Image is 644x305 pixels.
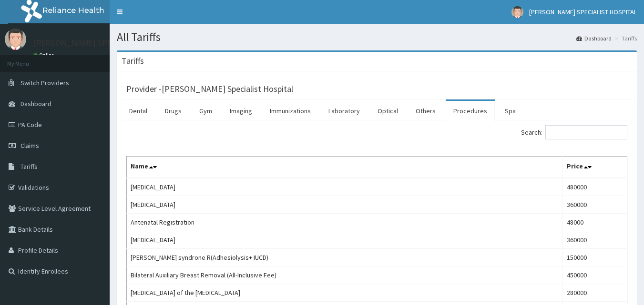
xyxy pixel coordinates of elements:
li: Tariffs [613,34,637,42]
p: [PERSON_NAME] SPECIALIST HOSPITAL [33,39,179,47]
td: [MEDICAL_DATA] of the [MEDICAL_DATA] [127,284,563,302]
a: Spa [497,101,523,121]
span: [PERSON_NAME] SPECIALIST HOSPITAL [529,8,637,16]
th: Name [127,157,563,178]
a: Gym [192,101,220,121]
a: Dental [122,101,155,121]
a: Others [408,101,443,121]
td: 360000 [562,196,627,214]
a: Imaging [222,101,260,121]
span: Tariffs [20,162,38,171]
th: Price [562,157,627,178]
label: Search: [521,125,627,139]
a: Laboratory [321,101,368,121]
a: Immunizations [262,101,318,121]
span: Switch Providers [20,79,69,87]
td: 150000 [562,249,627,266]
a: Optical [370,101,406,121]
h3: Provider - [PERSON_NAME] Specialist Hospital [126,85,293,93]
span: Claims [20,141,39,150]
td: [PERSON_NAME] syndrone R(Adhesiolysis+ IUCD) [127,249,563,266]
img: User Image [511,6,523,18]
a: Procedures [446,101,495,121]
a: Dashboard [576,34,612,42]
a: Online [33,52,56,59]
td: 48000 [562,214,627,231]
td: Bilateral Auxiliary Breast Removal (All-Inclusive Fee) [127,266,563,284]
h3: Tariffs [122,57,144,65]
td: [MEDICAL_DATA] [127,196,563,214]
td: [MEDICAL_DATA] [127,231,563,249]
td: 480000 [562,178,627,196]
td: [MEDICAL_DATA] [127,178,563,196]
td: Antenatal Registration [127,214,563,231]
td: 450000 [562,266,627,284]
h1: All Tariffs [117,31,637,43]
img: User Image [5,29,26,50]
td: 280000 [562,284,627,302]
td: 360000 [562,231,627,249]
span: Dashboard [20,99,51,108]
input: Search: [545,125,627,139]
a: Drugs [157,101,189,121]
